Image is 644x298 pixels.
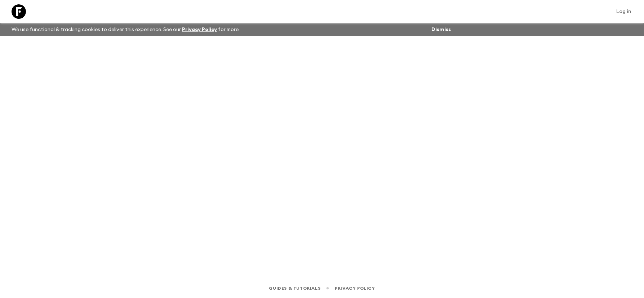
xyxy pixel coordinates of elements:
a: Privacy Policy [182,27,217,32]
a: Privacy Policy [335,284,375,292]
p: We use functional & tracking cookies to deliver this experience. See our for more. [9,23,243,36]
a: Guides & Tutorials [269,284,320,292]
button: Dismiss [430,25,453,35]
a: Log in [612,7,635,17]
